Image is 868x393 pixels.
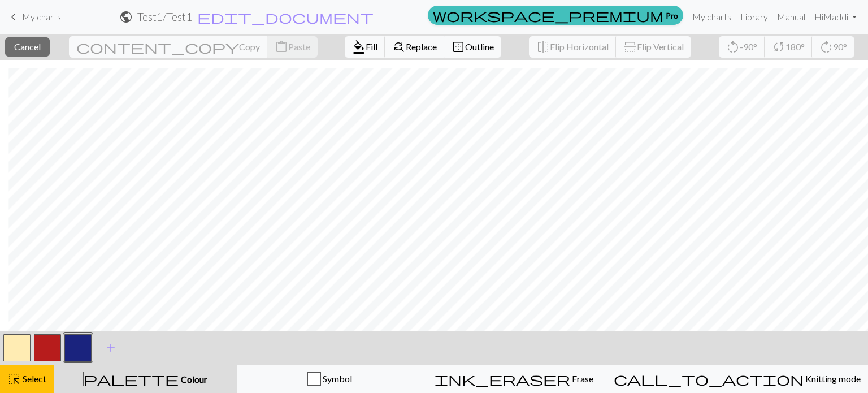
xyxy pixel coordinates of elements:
span: Copy [239,41,260,52]
span: add [104,340,118,356]
button: Flip Vertical [616,36,691,58]
button: Replace [385,36,445,58]
button: Outline [444,36,501,58]
span: Erase [570,373,593,384]
button: Flip Horizontal [529,36,617,58]
a: Pro [428,6,683,25]
button: Fill [345,36,385,58]
button: Colour [54,365,237,393]
span: call_to_action [614,371,804,387]
span: Flip Vertical [637,41,684,52]
span: ink_eraser [435,371,570,387]
h2: Test1 / Test1 [137,10,192,23]
span: Knitting mode [804,373,861,384]
span: 90° [833,41,847,52]
a: HiMaddi [810,6,861,28]
button: 90° [812,36,854,58]
span: Symbol [321,373,352,384]
span: find_replace [392,39,406,55]
span: flip [536,39,550,55]
span: Cancel [14,41,41,52]
span: rotate_right [819,39,833,55]
span: Select [21,373,46,384]
span: Flip Horizontal [550,41,609,52]
span: content_copy [76,39,239,55]
span: rotate_left [726,39,740,55]
button: Erase [422,365,606,393]
span: public [119,9,133,25]
span: Outline [465,41,494,52]
span: workspace_premium [433,7,663,23]
button: -90° [719,36,765,58]
span: -90° [740,41,757,52]
span: My charts [22,11,61,22]
span: highlight_alt [7,371,21,387]
button: 180° [765,36,813,58]
span: Replace [406,41,437,52]
span: flip [622,40,638,54]
span: keyboard_arrow_left [7,9,20,25]
a: My charts [688,6,736,28]
button: Copy [69,36,268,58]
button: Symbol [237,365,422,393]
a: My charts [7,7,61,27]
span: sync [772,39,785,55]
span: format_color_fill [352,39,366,55]
span: Colour [179,374,207,385]
span: edit_document [197,9,374,25]
button: Cancel [5,37,50,57]
span: 180° [785,41,805,52]
span: border_outer [452,39,465,55]
a: Library [736,6,772,28]
a: Manual [772,6,810,28]
span: Fill [366,41,377,52]
button: Knitting mode [606,365,868,393]
span: palette [84,371,179,387]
